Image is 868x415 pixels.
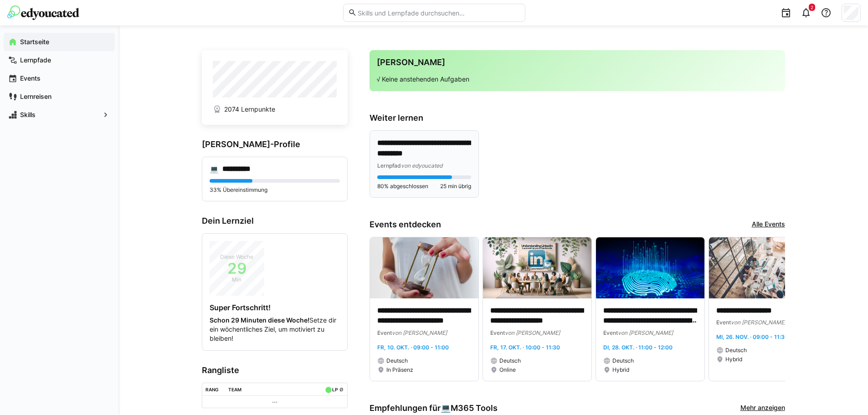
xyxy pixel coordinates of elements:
[339,385,344,393] a: ø
[716,319,731,326] span: Event
[612,357,634,364] span: Deutsch
[210,316,340,343] p: Setze dir ein wöchentliches Ziel, um motiviert zu bleiben!
[202,216,348,226] h3: Dein Lernziel
[451,403,498,413] span: M365 Tools
[202,365,348,375] h3: Rangliste
[440,183,471,190] span: 25 min übrig
[370,113,785,123] h3: Weiter lernen
[811,5,813,10] span: 2
[377,183,428,190] span: 80% abgeschlossen
[441,403,498,413] div: 💻️
[709,237,817,298] img: image
[392,329,447,336] span: von [PERSON_NAME]
[377,344,449,351] span: Fr, 10. Okt. · 09:00 - 11:00
[377,57,778,67] h3: [PERSON_NAME]
[210,186,340,194] p: 33% Übereinstimmung
[377,162,401,169] span: Lernpfad
[752,220,785,230] a: Alle Events
[377,75,778,84] p: √ Keine anstehenden Aufgaben
[483,237,591,298] img: image
[386,357,408,364] span: Deutsch
[612,366,629,374] span: Hybrid
[499,357,521,364] span: Deutsch
[490,344,560,351] span: Fr, 17. Okt. · 10:00 - 11:30
[740,403,785,413] a: Mehr anzeigen
[370,220,441,230] h3: Events entdecken
[490,329,505,336] span: Event
[401,162,442,169] span: von edyoucated
[370,403,498,413] h3: Empfehlungen für
[731,319,786,326] span: von [PERSON_NAME]
[603,344,673,351] span: Di, 28. Okt. · 11:00 - 12:00
[210,164,219,174] div: 💻️
[725,356,742,363] span: Hybrid
[332,387,338,392] div: LP
[210,316,309,324] strong: Schon 29 Minuten diese Woche!
[725,347,747,354] span: Deutsch
[202,139,348,149] h3: [PERSON_NAME]-Profile
[386,366,413,374] span: In Präsenz
[210,303,340,312] h4: Super Fortschritt!
[357,9,520,17] input: Skills und Lernpfade durchsuchen…
[499,366,516,374] span: Online
[603,329,618,336] span: Event
[618,329,673,336] span: von [PERSON_NAME]
[370,237,478,298] img: image
[596,237,704,298] img: image
[228,387,241,392] div: Team
[716,333,788,340] span: Mi, 26. Nov. · 09:00 - 11:30
[377,329,392,336] span: Event
[224,105,275,114] span: 2074 Lernpunkte
[205,387,219,392] div: Rang
[505,329,560,336] span: von [PERSON_NAME]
